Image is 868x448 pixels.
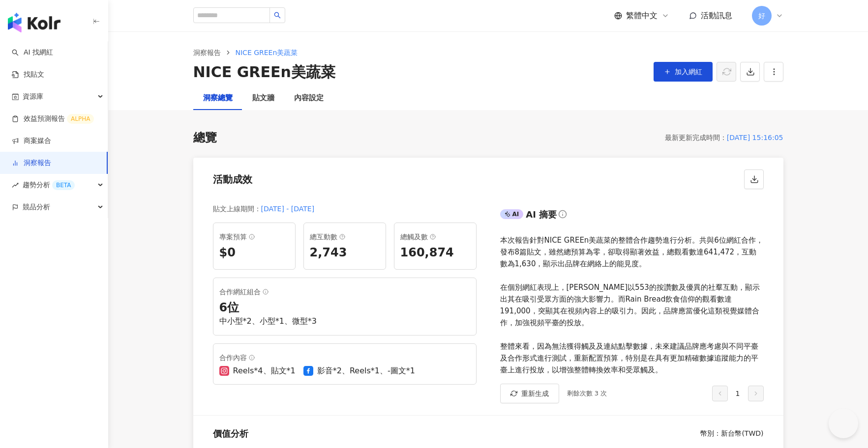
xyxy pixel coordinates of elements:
[193,130,217,146] div: 總覽
[521,390,549,397] span: 重新生成
[500,234,764,376] div: 本次報告針對NICE GREEn美蔬菜的整體合作趨勢進行分析。共與6位網紅合作，發布8篇貼文，雖然總預算為零，卻取得顯著效益，總觀看數達641,472，互動數為1,630，顯示出品牌在網絡上的能...
[219,300,470,316] div: 6 位
[654,62,713,82] button: 加入網紅
[12,158,51,168] a: 洞察報告
[12,182,19,189] span: rise
[8,13,60,32] img: logo
[400,231,470,243] div: 總觸及數
[219,352,470,364] div: 合作內容
[626,10,658,21] span: 繁體中文
[317,365,415,376] div: 影音*2、Reels*1、-圖文*1
[213,203,261,215] div: 貼文上線期間 ：
[294,92,324,104] div: 內容設定
[233,365,296,376] div: Reels*4、貼文*1
[310,245,380,261] div: 2,743
[219,316,470,327] div: 中小型*2、小型*1、微型*3
[252,92,274,104] div: 貼文牆
[236,49,298,56] span: NICE GREEn美蔬菜
[274,12,281,19] span: search
[23,85,43,108] span: 資源庫
[12,48,53,57] a: searchAI 找網紅
[712,386,764,401] div: 1
[52,180,75,190] div: BETA
[701,11,732,20] span: 活動訊息
[665,132,727,143] div: 最新更新完成時間 ：
[310,231,380,243] div: 總互動數
[23,174,75,196] span: 趨勢分析
[526,208,557,221] div: AI 摘要
[400,245,470,261] div: 160,874
[829,409,858,438] iframe: Help Scout Beacon - Open
[500,384,559,403] button: 重新生成
[213,427,248,440] div: 價值分析
[219,286,470,298] div: 合作網紅組合
[193,62,335,83] div: NICE GREEn美蔬菜
[219,231,289,243] div: 專案預算
[567,389,607,398] div: 剩餘次數 3 次
[191,47,223,58] a: 洞察報告
[203,92,233,104] div: 洞察總覽
[23,196,50,218] span: 競品分析
[213,172,252,186] div: 活動成效
[727,132,783,143] div: [DATE] 15:16:05
[261,203,315,215] div: [DATE] - [DATE]
[219,245,289,261] div: $0
[700,429,763,439] div: 幣別 ： 新台幣 ( TWD )
[758,10,765,21] span: 好
[675,68,702,76] span: 加入網紅
[12,136,51,146] a: 商案媒合
[12,114,94,124] a: 效益預測報告ALPHA
[12,70,44,80] a: 找貼文
[500,207,764,226] div: AIAI 摘要
[500,209,524,219] div: AI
